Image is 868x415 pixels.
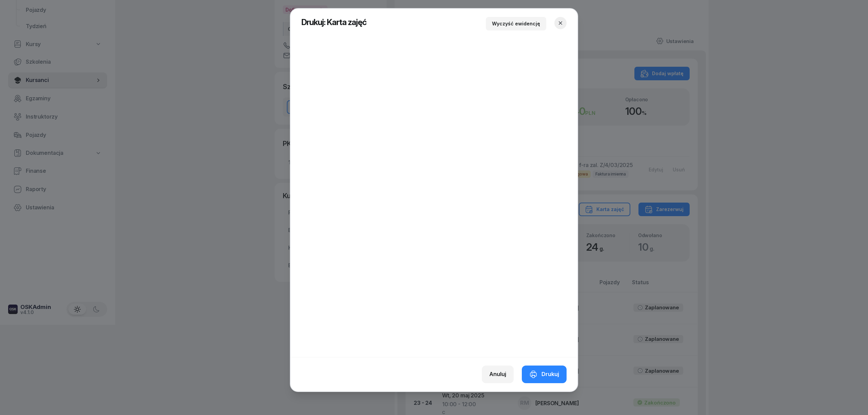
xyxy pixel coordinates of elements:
div: Drukuj [529,370,559,379]
span: Drukuj: Karta zajęć [301,17,367,27]
div: Anuluj [489,370,506,379]
button: Anuluj [482,366,514,383]
div: Wyczyść ewidencję [492,20,540,28]
button: Drukuj [522,366,567,383]
button: Wyczyść ewidencję [486,17,546,30]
